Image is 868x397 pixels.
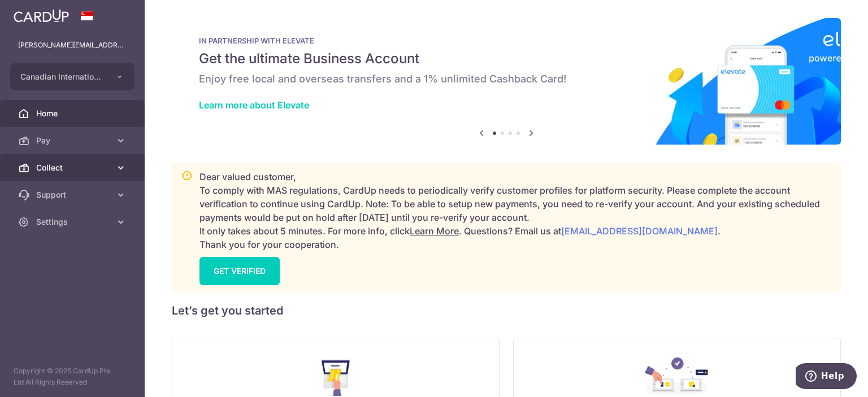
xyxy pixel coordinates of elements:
[36,162,111,173] span: Collect
[199,257,280,285] a: GET VERIFIED
[36,135,111,146] span: Pay
[322,360,350,396] img: Make Payment
[10,63,134,90] button: Canadian International School Pte Ltd
[199,72,814,86] h6: Enjoy free local and overseas transfers and a 1% unlimited Cashback Card!
[172,18,841,145] img: Renovation banner
[199,50,814,68] h5: Get the ultimate Business Account
[20,71,104,82] span: Canadian International School Pte Ltd
[199,36,814,45] p: IN PARTNERSHIP WITH ELEVATE
[14,9,69,23] img: CardUp
[36,108,111,119] span: Home
[36,216,111,228] span: Settings
[410,225,459,237] a: Learn More
[18,40,127,51] p: [PERSON_NAME][EMAIL_ADDRESS][PERSON_NAME][DOMAIN_NAME]
[199,99,309,111] a: Learn more about Elevate
[199,170,831,251] p: Dear valued customer, To comply with MAS regulations, CardUp needs to periodically verify custome...
[561,225,718,237] a: [EMAIL_ADDRESS][DOMAIN_NAME]
[36,189,111,200] span: Support
[172,302,841,320] h5: Let’s get you started
[796,363,857,391] iframe: Opens a widget where you can find more information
